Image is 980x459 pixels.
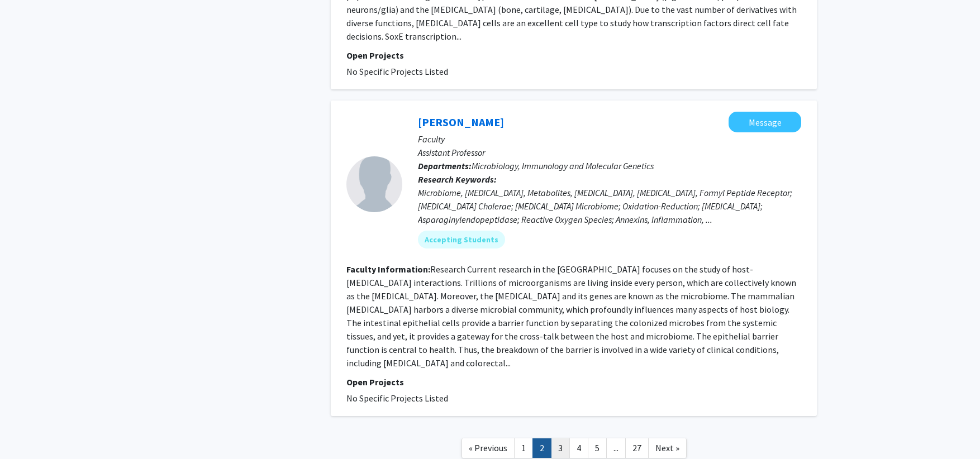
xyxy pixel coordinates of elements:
[569,438,588,458] a: 4
[462,438,515,458] a: Previous
[469,442,507,453] span: « Previous
[532,438,551,458] a: 2
[346,66,448,77] span: No Specific Projects Listed
[418,186,801,226] div: Microbiome, [MEDICAL_DATA], Metabolites, [MEDICAL_DATA], [MEDICAL_DATA], Formyl Peptide Receptor;...
[648,438,687,458] a: Next
[346,49,801,62] p: Open Projects
[346,375,801,389] p: Open Projects
[418,160,472,171] b: Departments:
[613,442,619,453] span: ...
[8,409,47,451] iframe: Chat
[418,231,505,248] mat-chip: Accepting Students
[346,393,448,404] span: No Specific Projects Listed
[625,438,649,458] a: 27
[418,115,504,129] a: [PERSON_NAME]
[588,438,607,458] a: 5
[514,438,533,458] a: 1
[418,174,497,185] b: Research Keywords:
[346,264,796,369] fg-read-more: Research Current research in the [GEOGRAPHIC_DATA] focuses on the study of host-[MEDICAL_DATA] in...
[551,438,570,458] a: 3
[655,442,679,453] span: Next »
[729,112,801,132] button: Message Mohammad Alam
[418,146,801,159] p: Assistant Professor
[418,132,801,146] p: Faculty
[346,264,430,275] b: Faculty Information:
[472,160,654,171] span: Microbiology, Immunology and Molecular Genetics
